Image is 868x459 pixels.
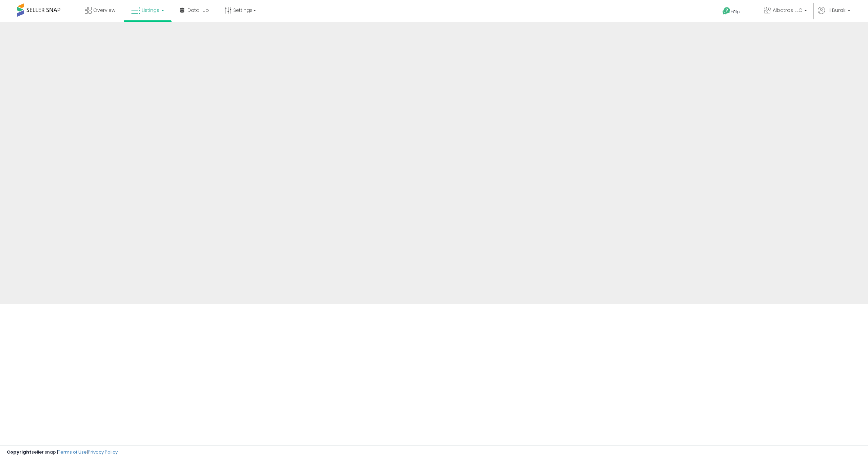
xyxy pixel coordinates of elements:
span: Overview [93,7,115,14]
a: Hi Burak [818,7,850,22]
a: Help [717,2,753,22]
span: Albatros LLC [773,7,802,14]
span: Help [731,9,740,15]
span: Listings [142,7,159,14]
span: Hi Burak [827,7,846,14]
span: DataHub [188,7,209,14]
i: Get Help [722,7,731,15]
